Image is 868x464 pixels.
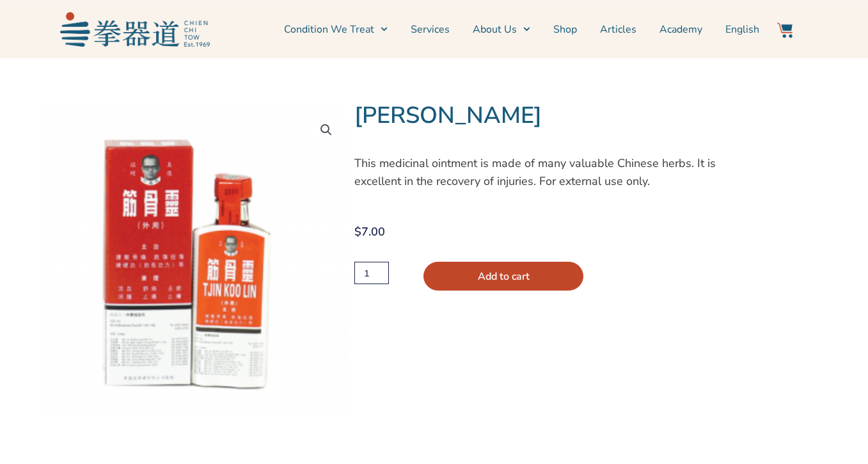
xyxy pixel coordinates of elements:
[725,13,759,45] a: English
[354,224,361,239] span: $
[354,262,389,284] input: Product quantity
[216,13,760,45] nav: Menu
[354,224,385,239] bdi: 7.00
[600,13,636,45] a: Articles
[553,13,577,45] a: Shop
[315,118,338,141] a: View full-screen image gallery
[354,156,716,189] span: This medicinal ointment is made of many valuable Chinese herbs. It is excellent in the recovery o...
[777,22,793,38] img: Website Icon-03
[725,22,759,37] span: English
[284,13,388,45] a: Condition We Treat
[659,13,702,45] a: Academy
[411,13,450,45] a: Services
[423,262,583,291] button: Add to cart
[473,13,530,45] a: About Us
[354,102,754,130] h1: [PERSON_NAME]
